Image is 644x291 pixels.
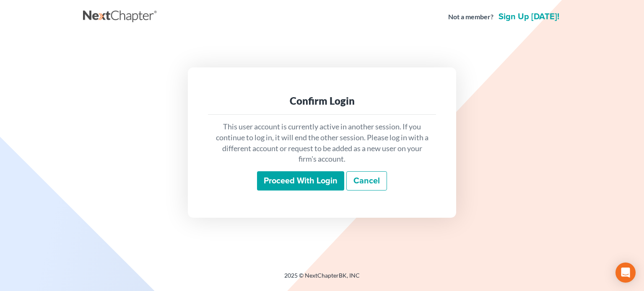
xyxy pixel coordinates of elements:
strong: Not a member? [448,12,493,22]
p: This user account is currently active in another session. If you continue to log in, it will end ... [215,121,429,165]
div: 2025 © NextChapterBK, INC [83,271,561,286]
a: Sign up [DATE]! [497,13,561,21]
div: Open Intercom Messenger [615,263,636,283]
div: Confirm Login [215,94,429,108]
a: Cancel [346,171,387,191]
input: Proceed with login [257,171,344,191]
